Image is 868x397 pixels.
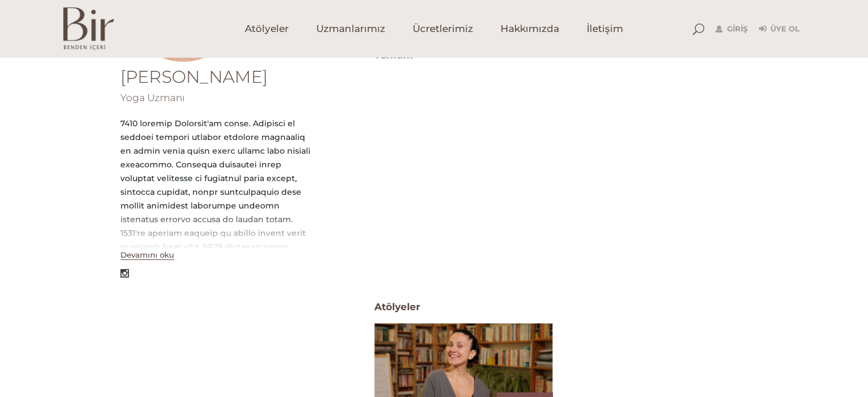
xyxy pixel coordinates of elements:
h1: [PERSON_NAME] [120,69,312,86]
a: Üye Ol [759,22,800,36]
span: Hakkımızda [500,22,559,35]
span: Atölyeler [245,22,289,35]
span: İletişim [587,22,623,35]
a: Giriş [716,22,748,36]
button: Devamını oku [120,250,174,260]
span: Yoga Uzmanı [120,92,184,103]
span: Atölyeler [374,280,420,316]
span: Uzmanlarımız [316,22,385,35]
span: Ücretlerimiz [413,22,473,35]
